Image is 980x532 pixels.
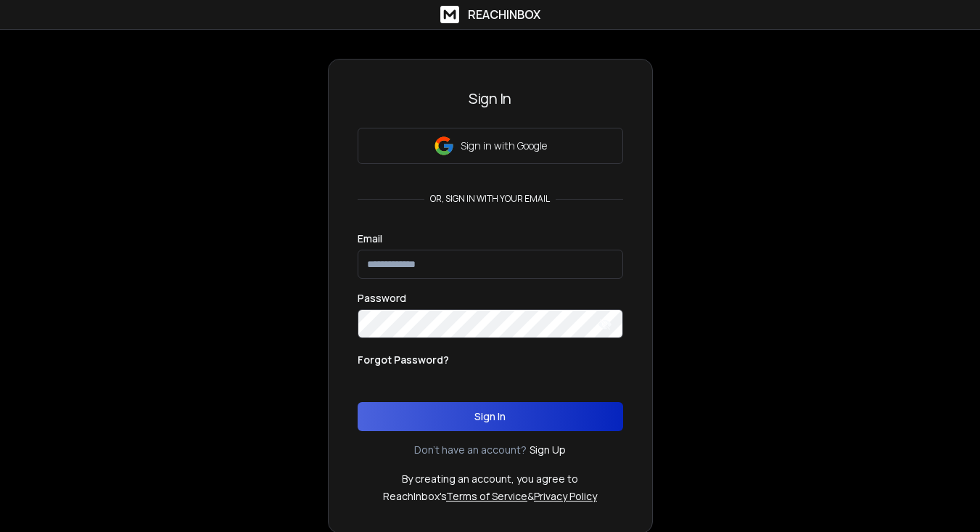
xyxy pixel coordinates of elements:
p: Sign in with Google [461,139,547,153]
button: Sign In [358,402,623,431]
p: By creating an account, you agree to [402,472,578,486]
label: Email [358,234,382,244]
p: Forgot Password? [358,353,449,367]
a: ReachInbox [440,6,540,23]
button: Sign in with Google [358,128,623,164]
h3: Sign In [358,89,623,109]
h1: ReachInbox [468,6,540,23]
a: Terms of Service [446,489,527,503]
p: or, sign in with your email [424,193,556,205]
p: ReachInbox's & [383,489,597,504]
a: Sign Up [530,443,566,457]
a: Privacy Policy [534,489,597,503]
label: Password [358,293,406,303]
p: Don't have an account? [414,443,527,457]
